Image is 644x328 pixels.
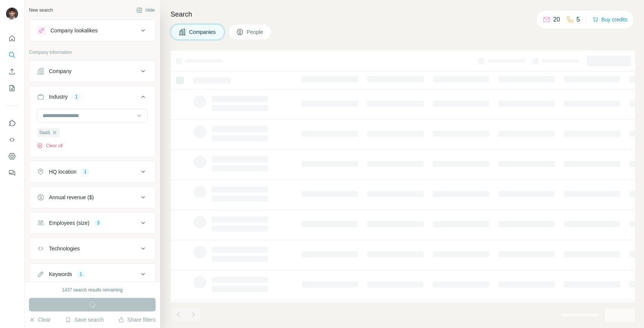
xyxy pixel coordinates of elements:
[65,316,104,323] button: Save search
[6,48,18,62] button: Search
[49,219,89,227] div: Employees (size)
[6,116,18,130] button: Use Surfe on LinkedIn
[553,15,560,24] p: 20
[49,93,68,101] div: Industry
[6,8,18,20] img: Avatar
[29,316,50,323] button: Clear
[247,28,264,36] span: People
[49,245,80,252] div: Technologies
[29,62,155,80] button: Company
[6,166,18,180] button: Feedback
[62,287,123,293] div: 1437 search results remaining
[49,194,94,201] div: Annual revenue ($)
[29,265,155,283] button: Keywords1
[39,129,50,136] span: SaaS
[29,188,155,206] button: Annual revenue ($)
[49,67,72,75] div: Company
[577,15,580,24] p: 5
[189,28,217,36] span: Companies
[6,32,18,45] button: Quick start
[29,163,155,181] button: HQ location1
[37,142,63,149] button: Clear all
[29,88,155,109] button: Industry1
[6,133,18,146] button: Use Surfe API
[49,168,76,175] div: HQ location
[6,81,18,95] button: My lists
[29,240,155,258] button: Technologies
[118,316,156,323] button: Share filters
[6,65,18,78] button: Enrich CSV
[49,270,72,278] div: Keywords
[29,21,155,40] button: Company lookalikes
[29,49,156,56] p: Company information
[50,27,98,34] div: Company lookalikes
[131,5,160,16] button: Hide
[29,7,53,14] div: New search
[76,271,85,278] div: 1
[81,168,90,175] div: 1
[592,14,627,25] button: Buy credits
[72,93,81,100] div: 1
[6,150,18,163] button: Dashboard
[94,220,102,226] div: 3
[171,9,635,20] h4: Search
[29,214,155,232] button: Employees (size)3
